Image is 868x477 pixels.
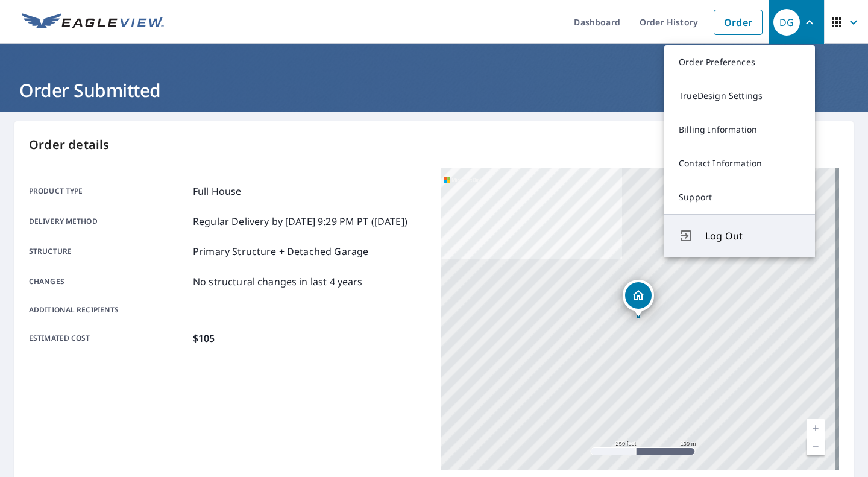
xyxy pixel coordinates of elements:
p: Full House [193,184,242,198]
p: Changes [29,274,188,289]
div: DG [773,9,800,36]
a: Current Level 17, Zoom In [807,419,825,437]
p: Product type [29,184,188,198]
p: Regular Delivery by [DATE] 9:29 PM PT ([DATE]) [193,214,407,229]
p: Delivery method [29,214,188,229]
p: Structure [29,244,188,259]
a: Contact Information [664,147,815,180]
p: No structural changes in last 4 years [193,274,363,289]
a: Support [664,180,815,214]
a: Order Preferences [664,45,815,79]
img: EV Logo [22,13,164,31]
p: Estimated cost [29,331,188,346]
a: Billing Information [664,113,815,147]
p: Order details [29,136,839,154]
div: Dropped pin, building 1, Residential property, 12715 Acadian Trl Austin, TX 78727 [623,280,654,317]
a: Order [714,10,763,35]
p: $105 [193,331,215,346]
a: TrueDesign Settings [664,79,815,113]
a: Current Level 17, Zoom Out [807,437,825,455]
span: Log Out [705,229,800,243]
button: Log Out [664,214,815,257]
p: Additional recipients [29,305,188,315]
p: Primary Structure + Detached Garage [193,244,368,259]
h1: Order Submitted [14,78,854,103]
